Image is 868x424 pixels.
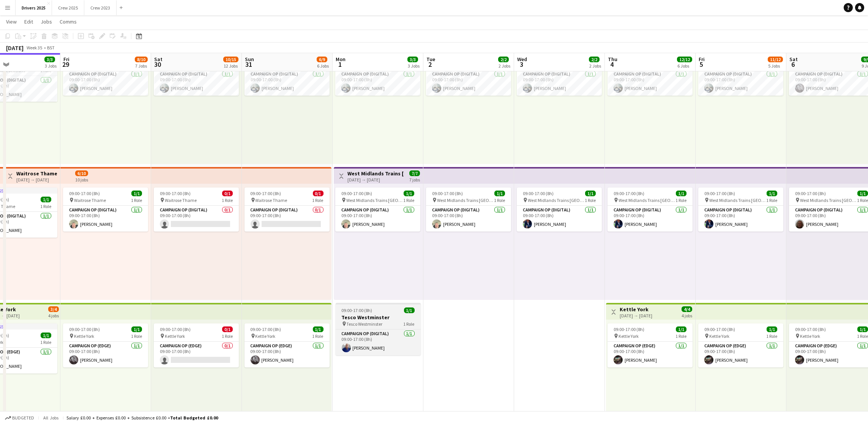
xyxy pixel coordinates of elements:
div: 12 Jobs [224,63,238,69]
div: 7 jobs [409,176,420,183]
span: 09:00-17:00 (8h) [523,191,554,196]
span: Sat [789,56,798,63]
span: All jobs [42,415,60,421]
app-card-role: Campaign Op (Digital)1/109:00-17:00 (8h)[PERSON_NAME] [63,70,148,96]
span: West Midlands Trains [GEOGRAPHIC_DATA] [709,197,766,203]
span: 1/1 [404,191,414,196]
span: 1/1 [585,191,596,196]
span: 2 [425,60,435,69]
app-job-card: 09:00-17:00 (8h)1/1 Sky Various Locations1 RoleCampaign Op (Digital)1/109:00-17:00 (8h)[PERSON_NAME] [517,52,602,96]
div: 7 Jobs [135,63,147,69]
span: 5 [698,60,705,69]
h3: Kettle York [620,306,652,313]
div: 09:00-17:00 (8h)1/1 West Midlands Trains [GEOGRAPHIC_DATA]1 RoleCampaign Op (Digital)1/109:00-17:... [698,188,783,232]
span: 1/1 [41,197,51,202]
span: 09:00-17:00 (8h) [795,326,826,332]
span: 6/9 [317,57,327,62]
span: 12/12 [677,57,692,62]
span: 1 Role [312,333,324,339]
span: 1/1 [41,333,51,338]
app-card-role: Campaign Op (Digital)1/109:00-17:00 (8h)[PERSON_NAME] [154,70,239,96]
div: 2 Jobs [589,63,601,69]
app-card-role: Campaign Op (Digital)1/109:00-17:00 (8h)[PERSON_NAME] [335,206,420,232]
span: 1/1 [767,191,777,196]
app-job-card: 09:00-17:00 (8h)1/1 Sky Various Locations1 RoleCampaign Op (Digital)1/109:00-17:00 (8h)[PERSON_NAME] [154,52,239,96]
span: 1/1 [857,326,868,332]
div: 09:00-17:00 (8h)1/1 West Midlands Trains [GEOGRAPHIC_DATA]1 RoleCampaign Op (Digital)1/109:00-17:... [608,188,693,232]
span: 1 Role [494,197,505,203]
span: 2/2 [589,57,600,62]
span: 09:00-17:00 (8h) [614,191,644,196]
span: 1 Role [857,197,868,203]
span: West Midlands Trains [GEOGRAPHIC_DATA] [800,197,857,203]
app-card-role: Campaign Op (Digital)1/109:00-17:00 (8h)[PERSON_NAME] [336,329,421,355]
span: 09:00-17:00 (8h) [160,326,191,332]
app-job-card: 09:00-17:00 (8h)1/1 Waitrose Thame1 RoleCampaign Op (Digital)1/109:00-17:00 (8h)[PERSON_NAME] [63,188,148,232]
span: 09:00-17:00 (8h) [69,326,100,332]
div: 6 Jobs [317,63,329,69]
span: 1/1 [767,326,777,332]
span: 1 Role [222,197,233,203]
span: 0/1 [222,191,233,196]
span: 1/1 [857,191,868,196]
span: 0/1 [313,191,324,196]
span: Mon [336,56,346,63]
app-job-card: 09:00-17:00 (8h)1/1 Kettle York1 RoleCampaign Op (Edge)1/109:00-17:00 (8h)[PERSON_NAME] [245,323,330,367]
span: 6/10 [75,170,88,176]
span: 1/1 [131,191,142,196]
span: 1 Role [766,197,777,203]
span: Week 35 [25,45,44,50]
span: 7/7 [409,170,420,176]
app-card-role: Campaign Op (Digital)1/109:00-17:00 (8h)[PERSON_NAME] [426,206,511,232]
span: Sat [154,56,163,63]
a: Jobs [38,17,55,27]
app-card-role: Campaign Op (Digital)1/109:00-17:00 (8h)[PERSON_NAME] [426,70,511,96]
div: 09:00-17:00 (8h)1/1 West Midlands Trains [GEOGRAPHIC_DATA]1 RoleCampaign Op (Digital)1/109:00-17:... [517,188,602,232]
span: 1/1 [404,307,415,313]
span: 29 [62,60,69,69]
span: West Midlands Trains [GEOGRAPHIC_DATA] [346,197,403,203]
span: 09:00-17:00 (8h) [160,191,191,196]
h3: Waitrose Thame [16,170,57,177]
span: West Midlands Trains [GEOGRAPHIC_DATA] [528,197,585,203]
span: 3/4 [48,306,59,312]
span: 1 Role [857,333,868,339]
app-job-card: 09:00-17:00 (8h)1/1 Sky Various Locations1 RoleCampaign Op (Digital)1/109:00-17:00 (8h)[PERSON_NAME] [426,52,511,96]
span: 1 Role [403,197,414,203]
app-card-role: Campaign Op (Digital)1/109:00-17:00 (8h)[PERSON_NAME] [517,206,602,232]
div: 4 jobs [682,312,692,318]
span: 3/3 [407,57,418,62]
app-card-role: Campaign Op (Edge)1/109:00-17:00 (8h)[PERSON_NAME] [63,342,148,367]
span: 1 Role [131,333,142,339]
div: Salary £0.00 + Expenses £0.00 + Subsistence £0.00 = [66,415,218,421]
a: Comms [57,17,80,27]
span: Kettle York [165,333,185,339]
span: 09:00-17:00 (8h) [704,326,735,332]
div: 09:00-17:00 (8h)0/1 Waitrose Thame1 RoleCampaign Op (Digital)0/109:00-17:00 (8h) [245,188,330,232]
span: 1/1 [131,326,142,332]
app-job-card: 09:00-17:00 (8h)1/1 Kettle York1 RoleCampaign Op (Edge)1/109:00-17:00 (8h)[PERSON_NAME] [698,323,783,367]
span: Sun [245,56,254,63]
div: 6 Jobs [677,63,692,69]
span: Fri [699,56,705,63]
span: 1 Role [675,333,687,339]
div: 10 jobs [75,176,88,183]
app-job-card: 09:00-17:00 (8h)1/1 Sky Various Locations1 RoleCampaign Op (Digital)1/109:00-17:00 (8h)[PERSON_NAME] [698,52,783,96]
span: Tue [426,56,435,63]
button: Drivers 2025 [16,0,52,15]
div: 3 Jobs [45,63,57,69]
span: Fri [63,56,69,63]
span: Wed [517,56,527,63]
app-job-card: 09:00-17:00 (8h)0/1 Kettle York1 RoleCampaign Op (Edge)0/109:00-17:00 (8h) [154,323,239,367]
div: 09:00-17:00 (8h)1/1Tesco Westminster Tesco Westminster1 RoleCampaign Op (Digital)1/109:00-17:00 (... [336,303,421,355]
app-card-role: Campaign Op (Digital)1/109:00-17:00 (8h)[PERSON_NAME] [698,70,783,96]
app-card-role: Campaign Op (Digital)0/109:00-17:00 (8h) [154,206,239,232]
span: 09:00-17:00 (8h) [432,191,463,196]
span: 6 [788,60,798,69]
div: 09:00-17:00 (8h)1/1 Sky Various Locations1 RoleCampaign Op (Digital)1/109:00-17:00 (8h)[PERSON_NAME] [245,52,330,96]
